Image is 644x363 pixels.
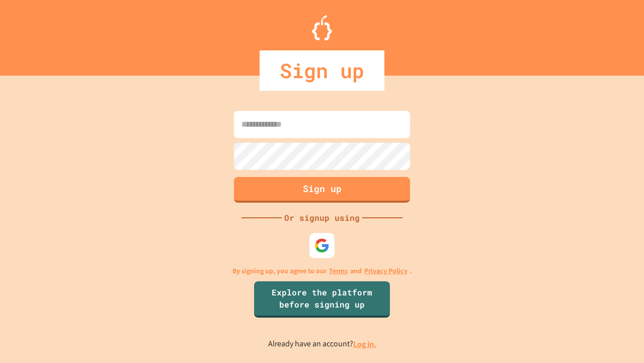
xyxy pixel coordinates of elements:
[282,212,362,224] div: Or signup using
[314,238,330,253] img: google-icon.svg
[260,50,384,91] div: Sign up
[329,266,348,276] a: Terms
[232,266,412,276] p: By signing up, you agree to our and .
[254,281,390,318] a: Explore the platform before signing up
[364,266,408,276] a: Privacy Policy
[353,339,376,349] a: Log in.
[234,177,410,203] button: Sign up
[268,338,376,350] p: Already have an account?
[312,15,332,40] img: Logo.svg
